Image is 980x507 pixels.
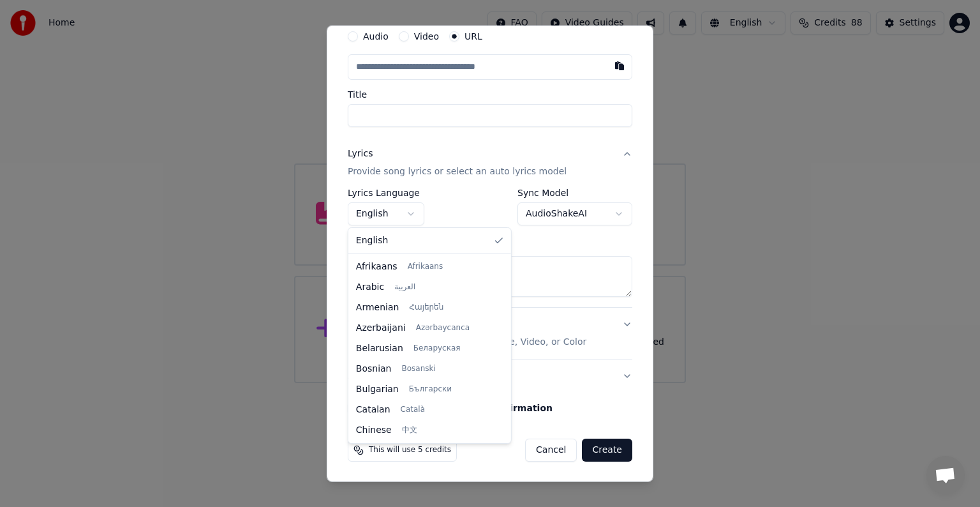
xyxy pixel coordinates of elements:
[408,262,443,272] span: Afrikaans
[356,424,392,437] span: Chinese
[413,344,461,354] span: Беларуская
[356,301,399,314] span: Armenian
[416,323,470,333] span: Azərbaycanca
[356,281,384,294] span: Arabic
[356,404,390,416] span: Catalan
[356,363,392,375] span: Bosnian
[394,282,415,292] span: العربية
[401,364,435,374] span: Bosanski
[409,384,452,395] span: Български
[409,303,443,313] span: Հայերեն
[356,261,397,273] span: Afrikaans
[356,383,399,396] span: Bulgarian
[401,405,425,415] span: Català
[356,342,403,355] span: Belarusian
[402,425,417,435] span: 中文
[356,234,389,247] span: English
[356,322,406,335] span: Azerbaijani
